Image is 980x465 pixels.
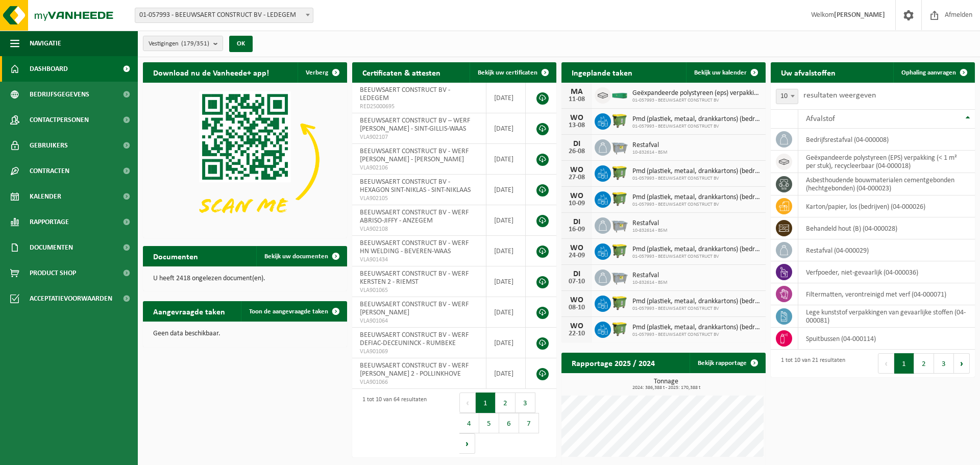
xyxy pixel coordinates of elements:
[632,176,761,182] span: 01-057993 - BEEUWSAERT CONSTRUCT BV
[360,194,478,203] span: VLA902105
[256,246,346,266] a: Bekijk uw documenten
[567,122,587,129] div: 13-08
[496,393,516,413] button: 2
[30,31,61,56] span: Navigatie
[486,113,526,144] td: [DATE]
[30,107,89,133] span: Contactpersonen
[181,40,209,47] count: (179/351)
[30,158,69,184] span: Contracten
[567,140,587,148] div: DI
[360,86,450,102] span: BEEUWSAERT CONSTRUCT BV - LEDEGEM
[486,236,526,266] td: [DATE]
[776,352,845,375] div: 1 tot 10 van 21 resultaten
[360,225,478,233] span: VLA902108
[143,62,279,82] h2: Download nu de Vanheede+ app!
[486,266,526,297] td: [DATE]
[459,413,479,433] button: 4
[352,62,451,82] h2: Certificaten & attesten
[153,275,337,282] p: U heeft 2418 ongelezen document(en).
[567,200,587,207] div: 10-09
[459,393,476,413] button: Previous
[632,280,668,286] span: 10-832614 - BSM
[30,82,89,107] span: Bedrijfsgegevens
[632,298,761,306] span: Pmd (plastiek, metaal, drankkartons) (bedrijven)
[632,228,668,234] span: 10-832614 - BSM
[143,246,208,266] h2: Documenten
[611,112,628,129] img: WB-1100-HPE-GN-50
[914,353,934,374] button: 2
[360,178,471,194] span: BEEUWSAERT CONSTRUCT BV - HEXAGON SINT-NIKLAS - SINT-NIKLAAS
[567,330,587,337] div: 22-10
[611,294,628,311] img: WB-1100-HPE-GN-50
[632,89,761,97] span: Geëxpandeerde polystyreen (eps) verpakking (< 1 m² per stuk), recycleerbaar
[135,8,313,22] span: 01-057993 - BEEUWSAERT CONSTRUCT BV - LEDEGEM
[798,305,975,328] td: lege kunststof verpakkingen van gevaarlijke stoffen (04-000081)
[611,164,628,181] img: WB-1100-HPE-GN-50
[798,239,975,261] td: restafval (04-000029)
[360,164,478,172] span: VLA902106
[478,69,537,76] span: Bekijk uw certificaten
[357,391,427,455] div: 1 tot 10 van 64 resultaten
[894,353,914,374] button: 1
[360,348,478,356] span: VLA901069
[360,239,469,255] span: BEEUWSAERT CONSTRUCT BV - WERF HN WELDING - BEVEREN-WAAS
[30,260,76,286] span: Product Shop
[567,322,587,330] div: WO
[30,286,112,311] span: Acceptatievoorwaarden
[878,353,894,374] button: Previous
[632,272,668,280] span: Restafval
[776,89,798,104] span: 10
[360,117,470,133] span: BEEUWSAERT CONSTRUCT BV – WERF [PERSON_NAME] - SINT-GILLIS-WAAS
[486,175,526,205] td: [DATE]
[567,278,587,285] div: 07-10
[798,151,975,173] td: geëxpandeerde polystyreen (EPS) verpakking (< 1 m² per stuk), recycleerbaar (04-000018)
[360,103,478,111] span: RED25000695
[686,62,765,83] a: Bekijk uw kalender
[30,56,68,82] span: Dashboard
[611,320,628,337] img: WB-1100-HPE-GN-50
[470,62,555,83] a: Bekijk uw certificaten
[476,393,496,413] button: 1
[264,253,328,260] span: Bekijk uw documenten
[561,353,665,373] h2: Rapportage 2025 / 2024
[798,261,975,283] td: verfpoeder, niet-gevaarlijk (04-000036)
[567,96,587,103] div: 11-08
[229,36,253,52] button: OK
[486,358,526,389] td: [DATE]
[632,115,761,124] span: Pmd (plastiek, metaal, drankkartons) (bedrijven)
[567,174,587,181] div: 27-08
[360,378,478,386] span: VLA901066
[499,413,519,433] button: 6
[632,97,761,104] span: 01-057993 - BEEUWSAERT CONSTRUCT BV
[135,8,313,23] span: 01-057993 - BEEUWSAERT CONSTRUCT BV - LEDEGEM
[360,286,478,295] span: VLA901065
[567,218,587,226] div: DI
[901,69,956,76] span: Ophaling aanvragen
[306,69,328,76] span: Verberg
[486,144,526,175] td: [DATE]
[611,190,628,207] img: WB-1100-HPE-GN-50
[632,306,761,312] span: 01-057993 - BEEUWSAERT CONSTRUCT BV
[567,304,587,311] div: 08-10
[567,88,587,96] div: MA
[567,296,587,304] div: WO
[632,324,761,332] span: Pmd (plastiek, metaal, drankkartons) (bedrijven)
[360,317,478,325] span: VLA901064
[479,413,499,433] button: 5
[567,148,587,155] div: 26-08
[632,246,761,254] span: Pmd (plastiek, metaal, drankkartons) (bedrijven)
[360,362,469,378] span: BEEUWSAERT CONSTRUCT BV - WERF [PERSON_NAME] 2 - POLLINKHOVE
[632,124,761,130] span: 01-057993 - BEEUWSAERT CONSTRUCT BV
[30,133,68,158] span: Gebruikers
[694,69,747,76] span: Bekijk uw kalender
[30,209,69,235] span: Rapportage
[632,193,761,202] span: Pmd (plastiek, metaal, drankkartons) (bedrijven)
[298,62,346,83] button: Verberg
[360,331,469,347] span: BEEUWSAERT CONSTRUCT BV - WERF DEFIAC-DECEUNINCK - RUMBEKE
[567,385,766,390] span: 2024: 386,388 t - 2025: 170,388 t
[360,301,469,316] span: BEEUWSAERT CONSTRUCT BV - WERF [PERSON_NAME]
[611,138,628,155] img: WB-2500-GAL-GY-01
[611,268,628,285] img: WB-2500-GAL-GY-01
[516,393,535,413] button: 3
[632,150,668,156] span: 10-832614 - BSM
